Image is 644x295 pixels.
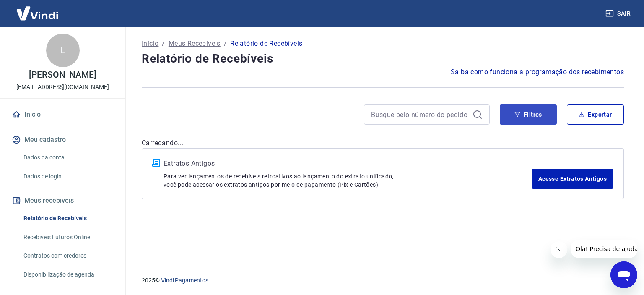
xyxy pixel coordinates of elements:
[142,138,624,148] p: Carregando...
[10,191,115,210] button: Meus recebíveis
[224,39,227,49] p: /
[10,0,65,26] img: Vindi
[532,169,613,189] a: Acesse Extratos Antigos
[20,229,115,246] a: Recebíveis Futuros Online
[169,39,221,49] a: Meus Recebíveis
[610,261,637,288] iframe: Botão para abrir a janela de mensagens
[46,34,80,67] div: L
[20,247,115,264] a: Contratos com credores
[500,104,557,125] button: Filtros
[20,266,115,283] a: Disponibilização de agenda
[164,172,532,189] p: Para ver lançamentos de recebíveis retroativos ao lançamento do extrato unificado, você pode aces...
[20,168,115,185] a: Dados de login
[142,39,158,49] a: Início
[604,6,634,21] button: Sair
[571,240,637,258] iframe: Mensagem da empresa
[567,104,624,125] button: Exportar
[10,105,115,124] a: Início
[164,159,532,169] p: Extratos Antigos
[5,6,70,13] span: Olá! Precisa de ajuda?
[551,241,567,258] iframe: Fechar mensagem
[162,39,165,49] p: /
[371,108,469,121] input: Busque pelo número do pedido
[16,83,109,91] p: [EMAIL_ADDRESS][DOMAIN_NAME]
[20,149,115,166] a: Dados da conta
[161,277,208,284] a: Vindi Pagamentos
[142,276,624,285] p: 2025 ©
[20,210,115,227] a: Relatório de Recebíveis
[10,131,115,149] button: Meu cadastro
[152,159,160,167] img: ícone
[29,70,96,79] p: [PERSON_NAME]
[142,50,624,67] h4: Relatório de Recebíveis
[230,39,302,49] p: Relatório de Recebíveis
[451,67,624,77] a: Saiba como funciona a programação dos recebimentos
